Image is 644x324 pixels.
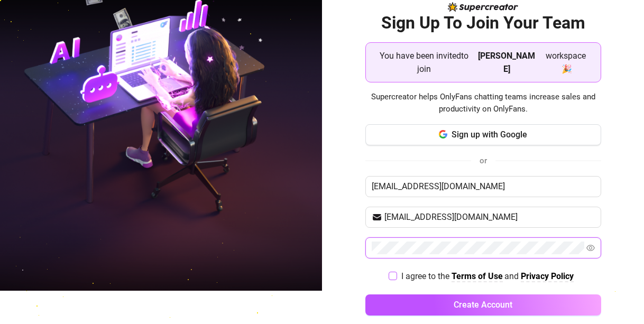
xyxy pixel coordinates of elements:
[384,211,595,224] input: Your email
[478,51,535,74] strong: [PERSON_NAME]
[521,271,574,281] strong: Privacy Policy
[504,271,521,281] span: and
[586,244,595,252] span: eye
[448,2,518,12] img: logo-BBDzfeDw.svg
[454,300,512,310] span: Create Account
[365,12,601,34] h2: Sign Up To Join Your Team
[365,91,601,116] span: Supercreator helps OnlyFans chatting teams increase sales and productivity on OnlyFans.
[365,294,601,316] button: Create Account
[539,49,592,76] span: workspace 🎉
[452,271,503,282] a: Terms of Use
[374,49,474,76] span: You have been invited to join
[480,156,487,165] span: or
[452,271,503,281] strong: Terms of Use
[521,271,574,282] a: Privacy Policy
[452,129,527,140] span: Sign up with Google
[401,271,452,281] span: I agree to the
[365,176,601,197] input: Enter your Name
[365,124,601,145] button: Sign up with Google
